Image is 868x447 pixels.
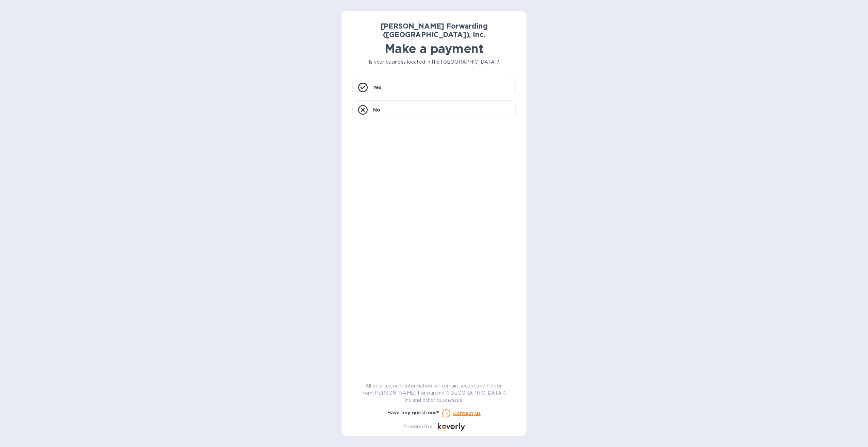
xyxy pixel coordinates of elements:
p: All your account information will remain secure and hidden from [PERSON_NAME] Forwarding ([GEOGRA... [352,382,516,404]
p: Yes [373,84,381,91]
b: [PERSON_NAME] Forwarding ([GEOGRAPHIC_DATA]), Inc. [381,22,488,39]
p: Powered by [403,423,432,430]
p: Is your business located in the [GEOGRAPHIC_DATA]? [352,59,516,66]
p: No [373,106,380,113]
u: Contact us [453,411,481,416]
h1: Make a payment [352,42,516,56]
b: Have any questions? [387,410,439,415]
